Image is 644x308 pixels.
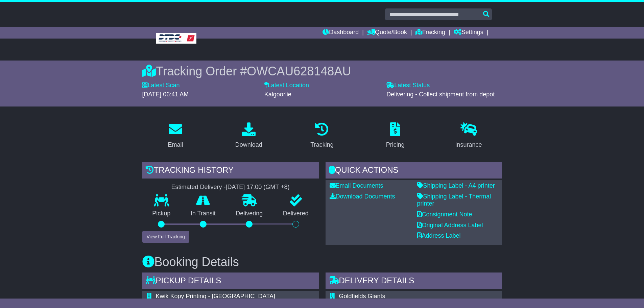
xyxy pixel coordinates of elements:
[417,182,495,189] a: Shipping Label - A4 printer
[142,184,319,191] div: Estimated Delivery -
[417,232,461,239] a: Address Label
[382,120,409,152] a: Pricing
[156,293,275,300] span: Kwik Kopy Printing - [GEOGRAPHIC_DATA]
[386,91,495,98] span: Delivering - Collect shipment from depot
[306,120,338,152] a: Tracking
[386,140,405,149] div: Pricing
[415,27,445,39] a: Tracking
[142,91,189,98] span: [DATE] 06:41 AM
[273,210,319,217] p: Delivered
[454,27,483,39] a: Settings
[386,82,430,89] label: Latest Status
[326,273,502,291] div: Delivery Details
[451,120,486,152] a: Insurance
[264,91,291,98] span: Kalgoorlie
[142,210,181,217] p: Pickup
[181,210,226,217] p: In Transit
[367,27,407,39] a: Quote/Book
[231,120,267,152] a: Download
[142,273,319,291] div: Pickup Details
[163,120,187,152] a: Email
[264,82,309,89] label: Latest Location
[142,231,189,243] button: View Full Tracking
[330,193,395,200] a: Download Documents
[142,255,502,269] h3: Booking Details
[168,140,183,149] div: Email
[417,193,491,207] a: Shipping Label - Thermal printer
[226,184,290,191] div: [DATE] 17:00 (GMT +8)
[323,27,359,39] a: Dashboard
[235,140,262,149] div: Download
[339,293,385,300] span: Goldfields Giants
[417,211,472,218] a: Consignment Note
[142,82,180,89] label: Latest Scan
[142,64,502,78] div: Tracking Order #
[142,162,319,180] div: Tracking history
[417,222,483,229] a: Original Address Label
[326,162,502,180] div: Quick Actions
[330,182,383,189] a: Email Documents
[455,140,482,149] div: Insurance
[226,210,273,217] p: Delivering
[247,64,351,78] span: OWCAU628148AU
[310,140,333,149] div: Tracking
